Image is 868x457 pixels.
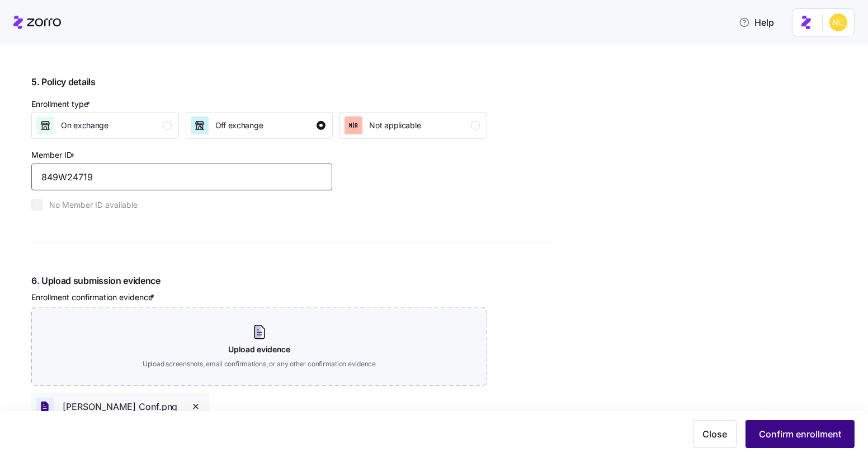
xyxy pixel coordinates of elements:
span: 5. Policy details [31,75,487,89]
div: Enrollment type [31,98,92,110]
span: png [162,400,177,414]
span: Confirm enrollment [759,427,841,441]
button: Close [693,420,737,448]
label: Enrollment confirmation evidence [31,291,157,304]
img: e03b911e832a6112bf72643c5874f8d8 [829,13,847,31]
span: On exchange [61,120,108,131]
span: Close [702,427,727,441]
span: 6. Upload submission evidence [31,274,487,288]
label: Member ID [31,149,77,161]
input: Type Member ID [31,164,332,190]
span: Off exchange [215,120,263,131]
button: Help [730,11,783,34]
span: [PERSON_NAME] Conf. [63,400,162,414]
button: Confirm enrollment [746,420,855,448]
span: Help [739,16,774,29]
label: No Member ID available [43,199,138,211]
span: Not applicable [369,120,421,131]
